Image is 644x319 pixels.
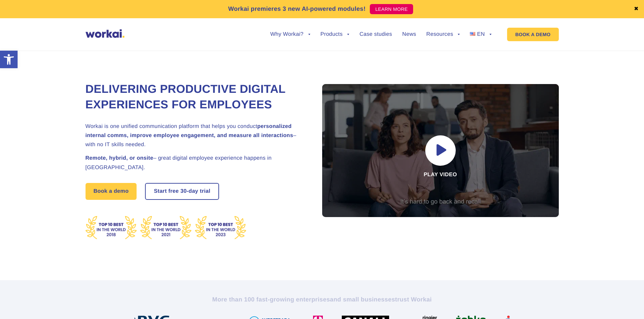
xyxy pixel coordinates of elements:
[146,184,218,199] a: Start free30-daytrial
[86,155,153,161] strong: Remote, hybrid, or onsite
[426,32,460,37] a: Resources
[228,4,366,14] p: Workai premieres 3 new AI-powered modules!
[402,32,416,37] a: News
[370,4,413,14] a: LEARN MORE
[86,122,305,150] h2: Workai is one unified communication platform that helps you conduct – with no IT skills needed.
[507,28,558,41] a: BOOK A DEMO
[86,183,137,200] a: Book a demo
[634,6,639,12] a: ✖
[320,32,350,37] a: Products
[86,82,305,113] h1: Delivering Productive Digital Experiences for Employees
[270,32,310,37] a: Why Workai?
[330,296,395,303] i: and small businesses
[135,295,510,303] h2: More than 100 fast-growing enterprises trust Workai
[181,189,198,194] i: 30-day
[477,31,485,37] span: EN
[322,84,559,217] div: Play video
[86,154,305,172] h2: – great digital employee experience happens in [GEOGRAPHIC_DATA].
[359,32,392,37] a: Case studies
